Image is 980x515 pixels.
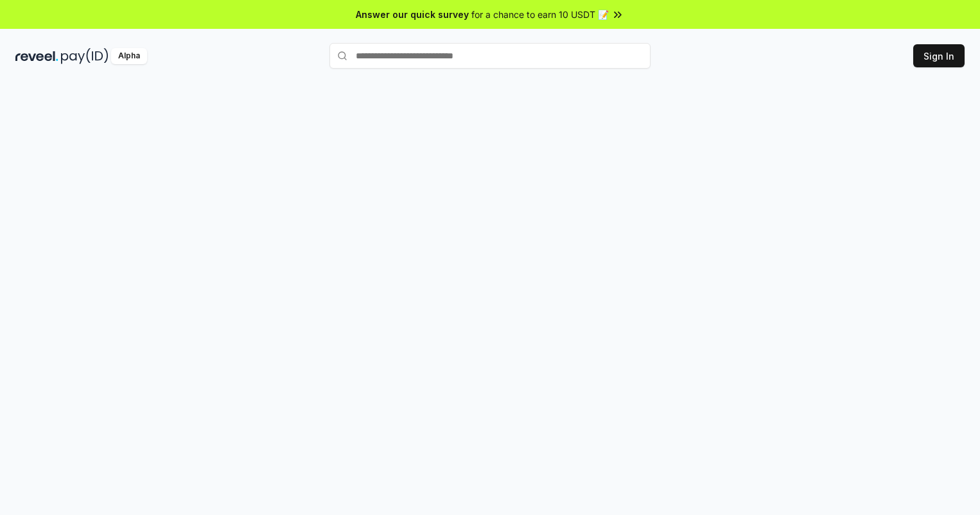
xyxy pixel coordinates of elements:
span: for a chance to earn 10 USDT 📝 [471,8,609,21]
div: Alpha [111,48,147,64]
button: Sign In [913,44,965,67]
span: Answer our quick survey [356,8,469,21]
img: reveel_dark [15,48,58,64]
img: pay_id [61,48,109,64]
